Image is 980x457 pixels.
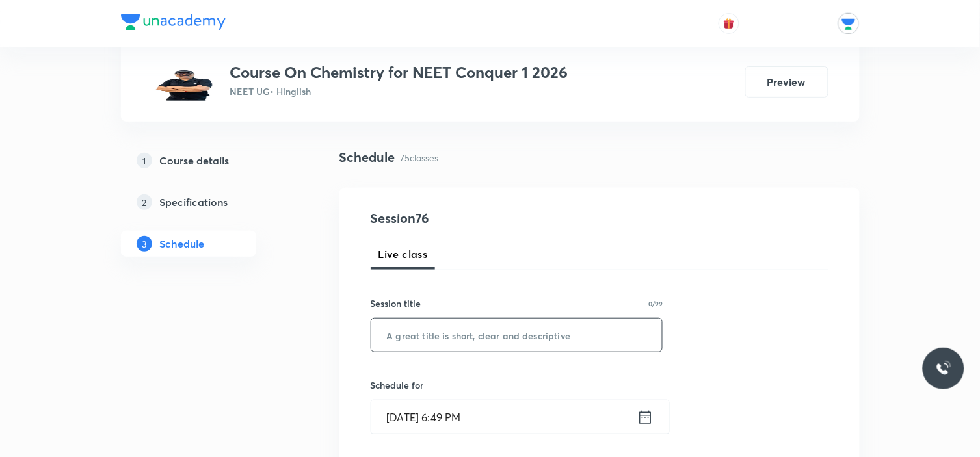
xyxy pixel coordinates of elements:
[745,66,828,98] button: Preview
[160,153,230,168] h5: Course details
[648,300,663,307] p: 0/99
[339,148,395,167] h4: Schedule
[723,18,735,29] img: avatar
[378,246,428,262] span: Live class
[160,194,228,210] h5: Specifications
[719,13,739,34] button: avatar
[230,63,568,82] h3: Course On Chemistry for NEET Conquer 1 2026
[936,361,951,376] img: ttu
[121,14,226,33] a: Company Logo
[371,378,663,392] h6: Schedule for
[160,236,205,252] h5: Schedule
[121,14,226,30] img: Company Logo
[137,236,152,252] p: 3
[401,151,439,164] p: 75 classes
[137,194,152,210] p: 2
[371,296,421,310] h6: Session title
[152,63,220,101] img: 0a939c7a4d7c4f3e92feec172f71b79a.jpg
[230,85,568,98] p: NEET UG • Hinglish
[121,189,298,215] a: 2Specifications
[137,153,152,168] p: 1
[371,319,663,352] input: A great title is short, clear and descriptive
[838,12,860,34] img: Unacademy Jodhpur
[121,148,298,174] a: 1Course details
[371,209,608,228] h4: Session 76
